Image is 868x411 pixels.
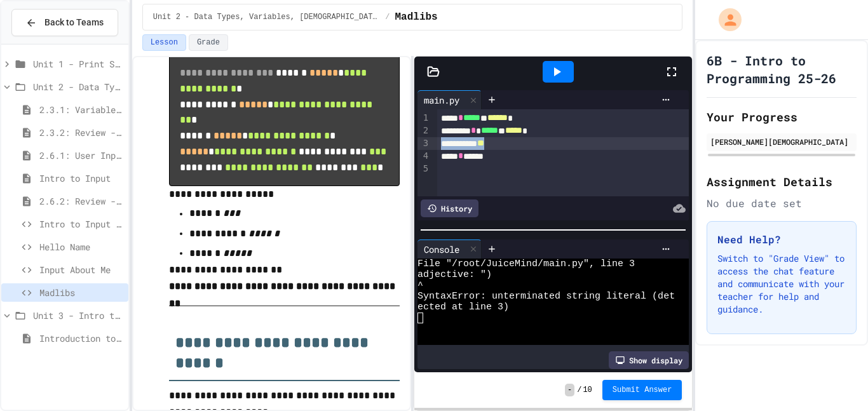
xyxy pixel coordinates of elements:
div: main.py [417,93,466,107]
p: Switch to "Grade View" to access the chat feature and communicate with your teacher for help and ... [717,252,846,316]
div: main.py [417,90,482,109]
button: Submit Answer [602,380,682,400]
span: ected at line 3) [417,302,509,313]
span: Unit 2 - Data Types, Variables, [DEMOGRAPHIC_DATA] [33,80,123,93]
div: Show display [609,351,689,369]
span: Introduction to pydraw [39,332,123,345]
span: / [385,12,390,22]
span: adjective: ") [417,269,492,280]
div: 5 [417,163,430,175]
button: Lesson [142,34,186,51]
span: Input About Me [39,263,123,276]
span: - [565,384,574,396]
span: Submit Answer [613,385,672,395]
button: Grade [189,34,228,51]
div: 1 [417,112,430,125]
div: 2 [417,125,430,137]
span: Unit 3 - Intro to Objects [33,309,123,322]
span: 2.3.2: Review - Variables and Data Types [39,126,123,139]
button: Back to Teams [11,9,118,36]
span: Hello Name [39,240,123,253]
div: No due date set [707,196,857,211]
div: [PERSON_NAME][DEMOGRAPHIC_DATA] [710,136,853,147]
div: Console [417,239,482,259]
span: Intro to Input [39,172,123,185]
span: Intro to Input Exercise [39,217,123,231]
span: SyntaxError: unterminated string literal (det [417,291,675,302]
span: / [577,385,581,395]
div: History [421,199,478,217]
h2: Assignment Details [707,173,857,191]
span: File "/root/JuiceMind/main.py", line 3 [417,259,635,269]
h2: Your Progress [707,108,857,126]
span: Back to Teams [44,16,104,29]
span: Unit 1 - Print Statements [33,57,123,71]
span: 10 [583,385,592,395]
div: 3 [417,137,430,150]
h1: 6B - Intro to Programming 25-26 [707,51,857,87]
span: Madlibs [39,286,123,299]
div: 4 [417,150,430,163]
span: 2.6.2: Review - User Input [39,194,123,208]
span: 2.3.1: Variables and Data Types [39,103,123,116]
h3: Need Help? [717,232,846,247]
span: Madlibs [395,10,437,25]
span: ^ [417,280,423,291]
span: 2.6.1: User Input [39,149,123,162]
span: Unit 2 - Data Types, Variables, [DEMOGRAPHIC_DATA] [153,12,381,22]
div: My Account [705,5,745,34]
div: Console [417,243,466,256]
